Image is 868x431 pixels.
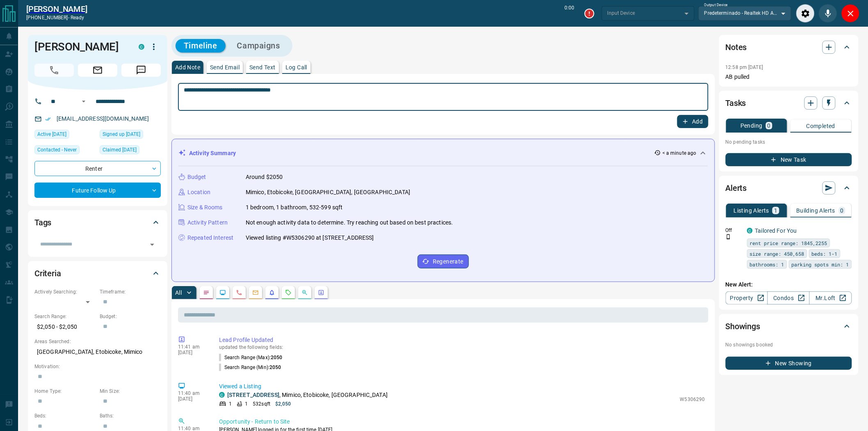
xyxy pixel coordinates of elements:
[269,289,275,296] svg: Listing Alerts
[677,115,708,128] button: Add
[740,123,763,128] p: Pending
[26,14,87,21] p: [PHONE_NUMBER] -
[26,4,87,14] a: [PERSON_NAME]
[726,64,763,70] p: 12:58 pm [DATE]
[34,213,161,232] div: Tags
[219,344,705,350] p: updated the following fields:
[767,123,771,128] p: 0
[34,338,161,345] p: Areas Searched:
[734,208,770,213] p: Listing Alerts
[79,96,89,106] button: Open
[34,288,96,296] p: Actively Searching:
[286,64,307,70] p: Log Call
[806,123,836,129] p: Completed
[726,234,731,240] svg: Push Notification Only
[792,260,849,268] span: parking spots min: 1
[178,390,207,396] p: 11:40 am
[187,188,210,197] p: Location
[797,208,836,213] p: Building Alerts
[34,412,96,420] p: Beds:
[229,39,288,53] button: Campaigns
[34,387,96,395] p: Home Type:
[187,173,206,181] p: Budget
[767,291,810,305] a: Condos
[57,115,149,122] a: [EMAIL_ADDRESS][DOMAIN_NAME]
[37,130,66,138] span: Active [DATE]
[726,316,852,336] div: Showings
[175,290,182,296] p: All
[755,227,797,234] a: Tailored For You
[34,183,161,198] div: Future Follow Up
[564,4,574,23] p: 0:00
[175,64,200,70] p: Add Note
[227,391,388,399] p: , Mimico, Etobicoke, [GEOGRAPHIC_DATA]
[246,188,410,197] p: Mimico, Etobicoke, [GEOGRAPHIC_DATA], [GEOGRAPHIC_DATA]
[187,218,228,227] p: Activity Pattern
[229,400,232,408] p: 1
[750,250,804,258] span: size range: 450,658
[726,136,852,148] p: No pending tasks
[302,289,308,296] svg: Opportunities
[219,289,226,296] svg: Lead Browsing Activity
[219,417,705,426] p: Opportunity - Return to Site
[750,260,784,268] span: bathrooms: 1
[418,254,469,268] button: Regenerate
[121,64,161,77] span: Message
[819,4,837,23] div: Mute
[178,344,207,350] p: 11:41 am
[34,161,161,176] div: Renter
[34,313,96,320] p: Search Range:
[812,250,838,258] span: beds: 1-1
[726,41,747,54] h2: Notes
[103,130,140,138] span: Signed up [DATE]
[726,96,746,110] h2: Tasks
[318,289,324,296] svg: Agent Actions
[219,392,225,398] div: condos.ca
[270,365,281,370] span: 2050
[34,264,161,283] div: Criteria
[246,234,374,242] p: Viewed listing #W5306290 at [STREET_ADDRESS]
[187,234,233,242] p: Repeated Interest
[71,15,85,21] span: ready
[178,146,708,161] div: Activity Summary< a minute ago
[219,382,705,391] p: Viewed a Listing
[100,130,161,141] div: Thu Dec 21 2023
[34,267,61,280] h2: Criteria
[275,400,291,408] p: $2,050
[726,153,852,166] button: New Task
[726,181,747,195] h2: Alerts
[139,44,144,50] div: condos.ca
[246,173,283,181] p: Around $2050
[699,6,791,20] div: Predeterminado - Realtek HD Audio 2nd output (Realtek(R) Audio)
[726,291,768,305] a: Property
[841,4,860,23] div: Close
[100,412,161,420] p: Baths:
[34,345,161,359] p: [GEOGRAPHIC_DATA], Etobicoke, Mimico
[246,218,453,227] p: Not enough activity data to determine. Try reaching out based on best practices.
[178,350,207,355] p: [DATE]
[100,288,161,296] p: Timeframe:
[34,363,161,370] p: Motivation:
[146,239,158,250] button: Open
[253,400,270,408] p: 532 sqft
[100,387,161,395] p: Min Size:
[726,341,852,348] p: No showings booked
[726,178,852,198] div: Alerts
[680,396,705,403] p: W5306290
[203,289,210,296] svg: Notes
[34,320,96,334] p: $2,050 - $2,050
[285,289,292,296] svg: Requests
[750,239,827,247] span: rent price range: 1845,2255
[726,73,852,81] p: AB pulled
[34,130,96,141] div: Sat Jul 26 2025
[103,146,137,154] span: Claimed [DATE]
[34,216,51,229] h2: Tags
[726,37,852,57] div: Notes
[747,228,753,234] div: condos.ca
[210,64,240,70] p: Send Email
[704,2,728,8] label: Output Device
[726,227,742,234] p: Off
[726,280,852,289] p: New Alert:
[219,336,705,344] p: Lead Profile Updated
[246,203,343,212] p: 1 bedroom, 1 bathroom, 532-599 sqft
